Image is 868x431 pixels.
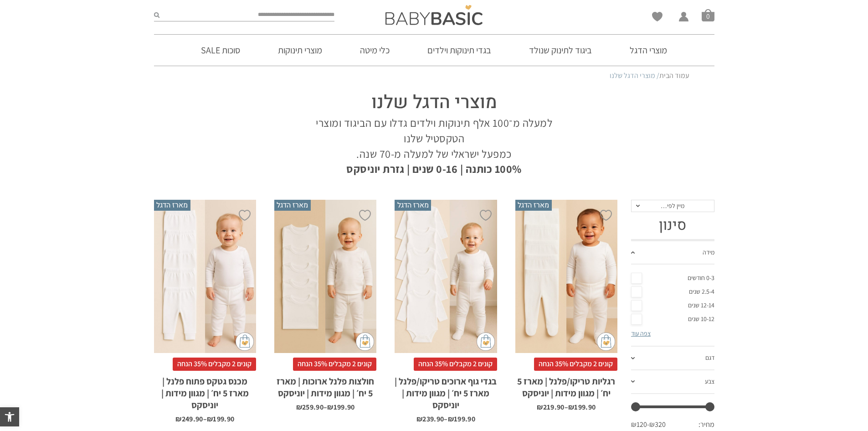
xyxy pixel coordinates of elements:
[448,414,454,424] span: ₪
[661,202,684,210] span: מיין לפי…
[327,402,333,412] span: ₪
[597,332,615,351] img: cat-mini-atc.png
[187,35,254,66] a: סוכות SALE
[416,414,422,424] span: ₪
[515,371,617,399] h2: רגליות טריקו/פלנל | מארז 5 יח׳ | מגוון מידות | יוניסקס
[631,312,714,326] a: 10-12 שנים
[207,414,234,424] bdi: 199.90
[395,371,497,411] h2: בגדי גוף ארוכים טריקו/פלנל | מארז 5 יח׳ | מגוון מידות | יוניסקס
[702,9,714,21] a: סל קניות0
[649,420,666,430] span: ₪320
[534,358,617,370] span: קונים 2 מקבלים 35% הנחה
[154,371,256,411] h2: מכנס גטקס פתוח פלנל | מארז 5 יח׳ | מגוון מידות | יוניסקס
[631,299,714,312] a: 12-14 שנים
[414,358,497,370] span: קונים 2 מקבלים 35% הנחה
[324,404,327,411] span: –
[568,402,596,412] bdi: 199.90
[515,200,617,411] a: מארז הדגל רגליות טריקו/פלנל | מארז 5 יח׳ | מגוון מידות | יוניסקס קונים 2 מקבלים 35% הנחהרגליות טר...
[304,90,564,115] h1: מוצרי הדגל שלנו
[203,415,207,423] span: –
[616,35,681,66] a: מוצרי הדגל
[631,329,651,338] a: צפה עוד
[175,414,203,424] bdi: 249.90
[631,420,649,430] span: ₪120
[444,415,447,423] span: –
[631,285,714,299] a: 2.5-4 שנים
[304,115,564,177] p: למעלה מ־100 אלף תינוקות וילדים גדלו עם הביגוד ומוצרי הטקסטיל שלנו כמפעל ישראלי של למעלה מ-70 שנה.
[207,414,213,424] span: ₪
[154,200,190,211] span: מארז הדגל
[154,200,256,423] a: מארז הדגל מכנס גטקס פתוח פלנל | מארז 5 יח׳ | מגוון מידות | יוניסקס קונים 2 מקבלים 35% הנחהמכנס גט...
[416,414,444,424] bdi: 239.90
[537,402,543,412] span: ₪
[515,35,606,66] a: ביגוד לתינוק שנולד
[631,217,714,234] h3: סינון
[652,12,663,21] a: Wishlist
[565,404,568,411] span: –
[702,9,714,21] span: סל קניות
[346,161,522,176] strong: 100% כותנה | 0-16 שנים | גזרת יוניסקס
[356,332,374,351] img: cat-mini-atc.png
[274,200,311,211] span: מארז הדגל
[264,35,336,66] a: מוצרי תינוקות
[395,200,431,211] span: מארז הדגל
[274,200,376,411] a: מארז הדגל חולצות פלנל ארוכות | מארז 5 יח׳ | מגוון מידות | יוניסקס קונים 2 מקבלים 35% הנחהחולצות פ...
[568,402,574,412] span: ₪
[293,358,376,370] span: קונים 2 מקבלים 35% הנחה
[236,332,254,351] img: cat-mini-atc.png
[175,414,181,424] span: ₪
[296,402,302,412] span: ₪
[296,402,324,412] bdi: 259.90
[652,12,663,25] span: Wishlist
[414,35,505,66] a: בגדי תינוקות וילדים
[385,5,483,25] img: Baby Basic בגדי תינוקות וילדים אונליין
[179,71,689,81] nav: Breadcrumb
[327,402,354,412] bdi: 199.90
[515,200,552,211] span: מארז הדגל
[631,347,714,370] a: דגם
[631,241,714,265] a: מידה
[448,414,475,424] bdi: 199.90
[631,370,714,394] a: צבע
[631,271,714,285] a: 0-3 חודשים
[173,358,256,370] span: קונים 2 מקבלים 35% הנחה
[274,371,376,399] h2: חולצות פלנל ארוכות | מארז 5 יח׳ | מגוון מידות | יוניסקס
[346,35,403,66] a: כלי מיטה
[659,71,689,80] a: עמוד הבית
[395,200,497,423] a: מארז הדגל בגדי גוף ארוכים טריקו/פלנל | מארז 5 יח׳ | מגוון מידות | יוניסקס קונים 2 מקבלים 35% הנחה...
[537,402,564,412] bdi: 219.90
[477,332,495,351] img: cat-mini-atc.png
